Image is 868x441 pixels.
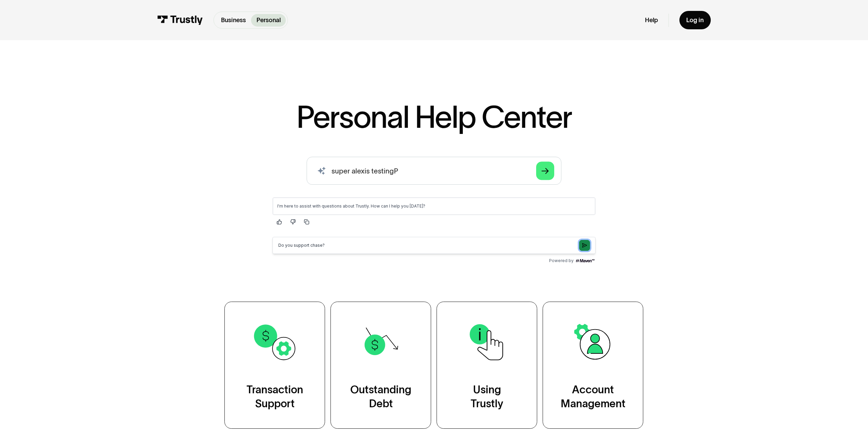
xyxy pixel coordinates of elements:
div: Outstanding Debt [350,383,411,411]
a: OutstandingDebt [330,302,431,429]
a: Log in [679,11,711,29]
a: AccountManagement [543,302,643,429]
a: Help [645,16,658,24]
p: Personal [256,16,281,25]
img: Maven AGI Logo [308,66,328,72]
a: TransactionSupport [224,302,325,429]
button: Submit question [312,48,323,59]
input: Question box [5,45,328,62]
a: Business [216,14,251,27]
img: Trustly Logo [157,15,203,25]
span: Powered by [282,66,307,72]
div: Log in [686,16,704,24]
div: Using Trustly [471,383,503,411]
p: I'm here to assist with questions about Trustly. How can I help you [DATE]? [10,12,324,17]
a: UsingTrustly [437,302,537,429]
div: Account Management [561,383,626,411]
h1: Personal Help Center [296,102,572,132]
a: Personal [251,14,286,27]
input: search [307,157,561,185]
p: Business [221,16,246,25]
div: Transaction Support [247,383,303,411]
form: Search [307,157,561,185]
